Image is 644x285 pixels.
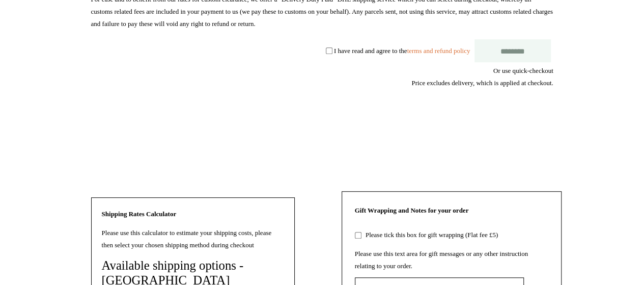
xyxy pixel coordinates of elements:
[91,77,553,89] div: Price excludes delivery, which is applied at checkout.
[355,250,528,270] label: Please use this text area for gift messages or any other instruction relating to your order.
[407,46,470,54] a: terms and refund policy
[477,126,553,153] iframe: PayPal-paypal
[363,231,498,239] label: Please tick this box for gift wrapping (Flat fee £5)
[91,65,553,89] div: Or use quick-checkout
[355,206,469,214] strong: Gift Wrapping and Notes for your order
[334,46,470,54] label: I have read and agree to the
[102,210,177,218] strong: Shipping Rates Calculator
[102,227,284,251] p: Please use this calculator to estimate your shipping costs, please then select your chosen shippi...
